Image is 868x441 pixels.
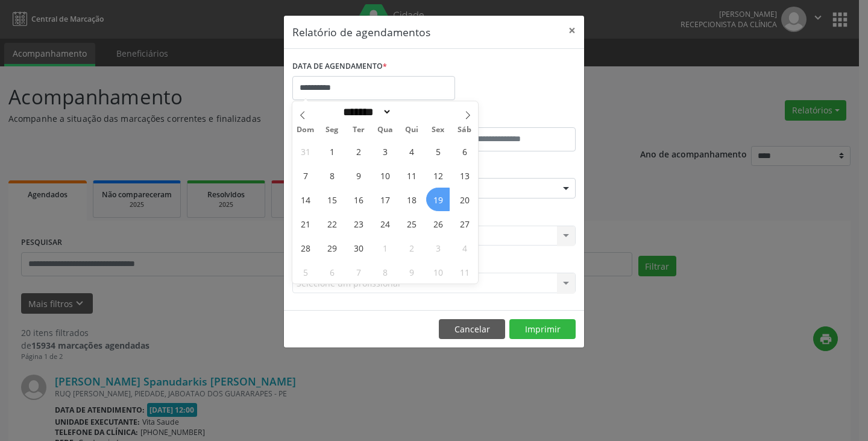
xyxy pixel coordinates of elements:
[320,260,344,284] span: Outubro 6, 2025
[320,139,344,163] span: Setembro 1, 2025
[392,106,432,118] input: Year
[453,260,476,284] span: Outubro 11, 2025
[320,212,344,235] span: Setembro 22, 2025
[294,260,317,284] span: Outubro 5, 2025
[294,139,317,163] span: Agosto 31, 2025
[426,188,450,211] span: Setembro 19, 2025
[400,188,423,211] span: Setembro 18, 2025
[453,212,476,235] span: Setembro 27, 2025
[292,57,387,76] label: DATA DE AGENDAMENTO
[347,212,370,235] span: Setembro 23, 2025
[426,260,450,284] span: Outubro 10, 2025
[294,188,317,211] span: Setembro 14, 2025
[294,212,317,235] span: Setembro 21, 2025
[372,126,398,134] span: Qua
[453,188,476,211] span: Setembro 20, 2025
[294,163,317,187] span: Setembro 7, 2025
[339,106,392,118] select: Month
[373,236,397,259] span: Outubro 1, 2025
[426,163,450,187] span: Setembro 12, 2025
[426,212,450,235] span: Setembro 26, 2025
[294,236,317,259] span: Setembro 28, 2025
[398,126,425,134] span: Qui
[400,212,423,235] span: Setembro 25, 2025
[347,163,370,187] span: Setembro 9, 2025
[373,139,397,163] span: Setembro 3, 2025
[373,260,397,284] span: Outubro 8, 2025
[453,139,476,163] span: Setembro 6, 2025
[320,236,344,259] span: Setembro 29, 2025
[425,126,451,134] span: Sex
[347,236,370,259] span: Setembro 30, 2025
[320,188,344,211] span: Setembro 15, 2025
[347,260,370,284] span: Outubro 7, 2025
[292,24,430,40] h5: Relatório de agendamentos
[400,139,423,163] span: Setembro 4, 2025
[373,212,397,235] span: Setembro 24, 2025
[451,126,478,134] span: Sáb
[560,16,584,45] button: Close
[426,236,450,259] span: Outubro 3, 2025
[347,188,370,211] span: Setembro 16, 2025
[400,260,423,284] span: Outubro 9, 2025
[509,319,576,340] button: Imprimir
[320,163,344,187] span: Setembro 8, 2025
[319,126,345,134] span: Seg
[292,126,319,134] span: Dom
[373,163,397,187] span: Setembro 10, 2025
[347,139,370,163] span: Setembro 2, 2025
[373,188,397,211] span: Setembro 17, 2025
[400,163,423,187] span: Setembro 11, 2025
[400,236,423,259] span: Outubro 2, 2025
[453,163,476,187] span: Setembro 13, 2025
[426,139,450,163] span: Setembro 5, 2025
[437,109,576,127] label: ATÉ
[345,126,372,134] span: Ter
[439,319,505,340] button: Cancelar
[453,236,476,259] span: Outubro 4, 2025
